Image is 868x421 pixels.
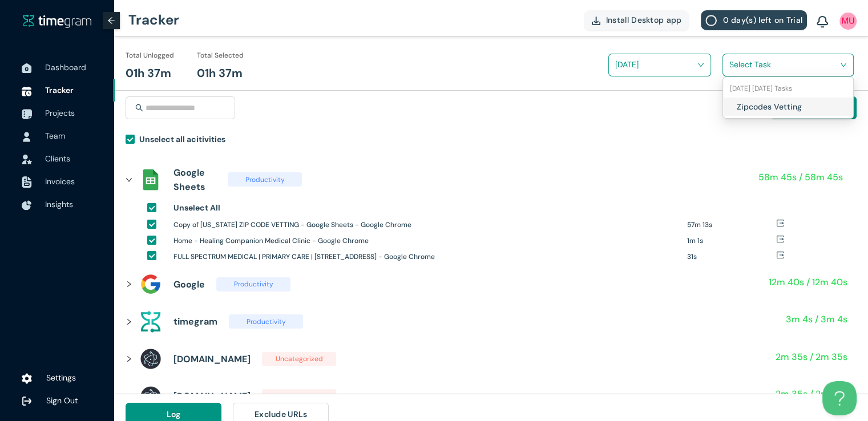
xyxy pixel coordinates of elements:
span: right [126,393,132,400]
img: assets%2Ficons%2Ftg.png [139,310,162,333]
img: assets%2Ficons%2Fsheets_official.png [139,168,162,191]
span: Dashboard [45,62,86,72]
iframe: Toggle Customer Support [822,381,857,415]
span: Invoices [45,176,75,187]
a: timegram [23,14,91,28]
span: Exclude URLs [255,408,308,420]
span: Productivity [216,277,290,292]
img: settings.78e04af822cf15d41b38c81147b09f22.svg [22,373,32,384]
span: 0 day(s) left on Trial [722,14,802,26]
span: search [135,104,143,112]
span: export [776,219,784,227]
h1: [DOMAIN_NAME] [173,389,251,403]
h1: 12m 40s / 12m 40s [769,275,847,289]
span: right [126,281,132,288]
h1: Total Selected [197,50,244,61]
h1: 31s [687,252,776,262]
img: InsightsIcon [22,200,32,211]
h1: 3m 4s / 3m 4s [786,312,847,326]
span: export [776,251,784,259]
span: Insights [45,199,73,209]
span: right [126,355,132,362]
h1: Google Sheets [173,165,216,194]
h1: 01h 37m [197,64,243,82]
div: 09-09-2025 Tuesday Tasks [723,79,853,98]
h1: Home - Healing Companion Medical Clinic - Google Chrome [173,236,679,246]
span: Projects [45,108,75,118]
h1: timegram [173,314,217,329]
span: Uncategorized [262,352,336,366]
span: Team [45,131,65,141]
span: right [126,318,132,325]
span: export [776,235,784,243]
img: timegram [23,14,91,28]
h1: Tracker [128,3,179,37]
h1: 57m 13s [687,220,776,230]
span: Productivity [229,314,303,329]
span: Tracker [45,85,74,95]
h1: 2m 35s / 2m 35s [776,350,847,364]
h1: 58m 45s / 58m 45s [758,170,843,184]
img: ProjectIcon [22,109,32,119]
span: Productivity [228,172,302,187]
h1: Total Unlogged [126,50,174,61]
img: DashboardIcon [22,63,32,74]
span: arrow-left [107,17,115,25]
img: TimeTrackerIcon [22,86,32,96]
img: InvoiceIcon [22,176,32,188]
span: Settings [46,373,76,383]
button: Install Desktop app [584,10,690,30]
img: logOut.ca60ddd252d7bab9102ea2608abe0238.svg [22,396,32,406]
h1: FULL SPECTRUM MEDICAL | PRIMARY CARE | [STREET_ADDRESS] - Google Chrome [173,252,679,262]
img: DownloadApp [592,17,600,25]
h1: 01h 37m [126,64,171,82]
span: right [126,176,132,183]
span: Log [167,408,181,420]
span: Clients [45,153,70,164]
h1: Copy of [US_STATE] ZIP CODE VETTING - Google Sheets - Google Chrome [173,220,679,230]
button: 0 day(s) left on Trial [701,10,807,30]
img: assets%2Ficons%2Ficons8-google-240.png [139,273,162,295]
img: UserIcon [839,13,857,30]
span: Install Desktop app [606,14,682,26]
span: Uncategorized [262,389,336,403]
h1: Unselect All [173,201,220,214]
img: assets%2Ficons%2Felectron-logo.png [139,347,162,370]
h1: 1m 1s [687,236,776,246]
h1: Unselect all acitivities [139,133,225,145]
span: Sign Out [46,395,78,406]
h1: Google [173,277,205,292]
img: UserIcon [22,132,32,142]
h1: 2m 35s / 2m 35s [776,387,847,401]
img: assets%2Ficons%2Felectron-logo.png [139,385,162,408]
img: InvoiceIcon [22,155,32,164]
h1: [DOMAIN_NAME] [173,352,251,366]
img: BellIcon [817,16,828,29]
